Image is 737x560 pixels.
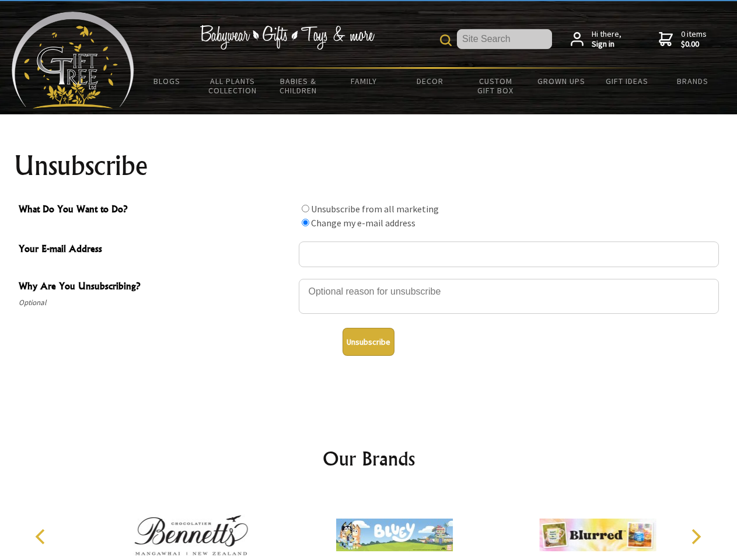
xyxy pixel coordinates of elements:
img: product search [440,34,452,46]
strong: $0.00 [681,39,707,50]
img: Babyware - Gifts - Toys and more... [12,12,134,108]
a: Custom Gift Box [463,69,529,103]
a: 0 items$0.00 [659,29,707,50]
a: All Plants Collection [200,69,266,103]
label: Change my e-mail address [311,217,415,229]
a: Babies & Children [266,69,331,103]
input: What Do You Want to Do? [302,205,309,212]
span: Why Are You Unsubscribing? [19,279,293,296]
span: Optional [19,296,293,310]
a: Decor [397,69,463,93]
a: Grown Ups [528,69,594,93]
input: Your E-mail Address [299,242,719,267]
h1: Unsubscribe [14,152,724,180]
button: Next [683,524,708,549]
span: 0 items [681,29,707,50]
strong: Sign in [592,39,621,50]
a: Family [331,69,397,93]
img: Babywear - Gifts - Toys & more [200,25,375,50]
h2: Our Brands [23,444,714,473]
span: Your E-mail Address [19,242,293,258]
textarea: Why Are You Unsubscribing? [299,279,719,314]
a: Gift Ideas [594,69,660,93]
button: Unsubscribe [343,328,394,356]
span: Hi there, [592,29,621,50]
a: Brands [660,69,726,93]
button: Previous [29,524,55,549]
input: Site Search [457,29,552,49]
span: What Do You Want to Do? [19,202,293,219]
input: What Do You Want to Do? [302,219,309,226]
a: BLOGS [134,69,200,93]
a: Hi there,Sign in [571,29,621,50]
label: Unsubscribe from all marketing [311,203,439,215]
